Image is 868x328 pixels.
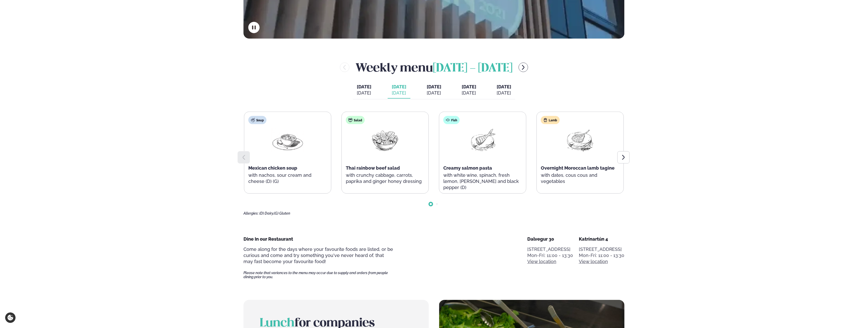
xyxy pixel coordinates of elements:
[243,236,293,242] span: Dine In our Restaurant
[519,63,528,72] button: menu-btn-right
[369,128,401,152] img: Salad.png
[446,118,450,122] img: fish.svg
[251,118,255,122] img: soup.svg
[527,252,573,259] div: Mon-Fri: 11:00 - 13:30
[443,116,460,124] div: Fish
[443,172,522,191] p: with white wine, spinach, fresh lemon, [PERSON_NAME] and black pepper (D)
[243,211,259,215] span: Allergies:
[493,82,515,99] button: [DATE] [DATE]
[248,165,297,171] span: Mexican chicken soup
[271,128,304,152] img: Soup.png
[433,63,512,74] span: [DATE] - [DATE]
[579,252,625,259] div: Mon-Fri: 11:00 - 13:30
[543,118,547,122] img: Lamb.svg
[356,59,512,76] h2: Weekly menu
[340,63,349,72] button: menu-btn-left
[527,246,573,252] p: [STREET_ADDRESS]
[497,84,511,89] span: [DATE]
[541,116,560,124] div: Lamb
[541,165,615,171] span: Overnight Moroccan lamb tagine
[466,128,499,152] img: Fish.png
[430,203,432,205] span: Go to slide 1
[564,128,596,152] img: Lamb-Meat.png
[353,82,375,99] button: [DATE] [DATE]
[346,165,400,171] span: Thai rainbow beef salad
[392,90,406,96] div: [DATE]
[579,236,625,242] div: Katrínartún 4
[436,203,438,205] span: Go to slide 2
[427,90,441,96] div: [DATE]
[541,172,619,184] p: with dates, cous cous and vegetables
[579,246,625,252] p: [STREET_ADDRESS]
[248,172,327,184] p: with nachos, sour cream and cheese (D) (G)
[243,271,393,279] span: Please note that variances to the menu may occur due to supply and orders from people dining prio...
[579,259,608,265] a: View location
[462,84,476,89] span: [DATE]
[427,84,441,89] span: [DATE]
[392,84,406,90] span: [DATE]
[357,90,371,96] div: [DATE]
[497,90,511,96] div: [DATE]
[5,312,16,323] a: Cookie settings
[527,259,556,265] a: View location
[527,236,573,242] div: Dalvegur 30
[346,116,365,124] div: Salad
[462,90,476,96] div: [DATE]
[274,211,290,215] span: (G) Gluten
[443,165,492,171] span: Creamy salmon pasta
[423,82,445,99] button: [DATE] [DATE]
[346,172,424,184] p: with crunchy cabbage, carrots, paprika and ginger honey dressing
[243,247,393,264] span: Come along for the days where your favourite foods are listed, or be curious and come and try som...
[357,84,371,89] span: [DATE]
[388,82,410,99] button: [DATE] [DATE]
[259,211,274,215] span: (D) Dairy,
[458,82,480,99] button: [DATE] [DATE]
[348,118,352,122] img: salad.svg
[248,116,266,124] div: Soup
